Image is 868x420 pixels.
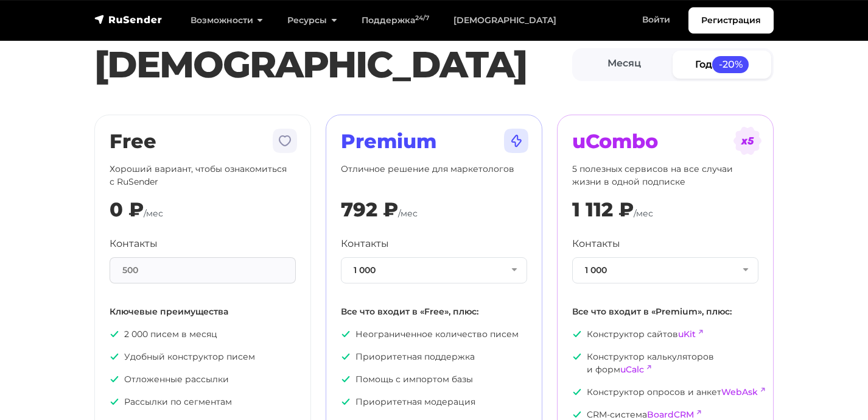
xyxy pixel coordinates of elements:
[110,329,119,339] img: icon-ok.svg
[341,373,527,386] p: Помощь с импортом базы
[678,329,696,340] a: uKit
[688,7,774,34] a: Регистрация
[94,43,572,87] h1: [DEMOGRAPHIC_DATA]
[178,8,275,33] a: Возможности
[572,130,758,153] h2: uCombo
[575,51,673,78] a: Месяц
[270,126,299,155] img: tarif-free.svg
[398,208,418,219] span: /мес
[110,374,119,384] img: icon-ok.svg
[572,237,620,251] label: Контакты
[572,257,758,283] button: 1 000
[572,329,582,339] img: icon-ok.svg
[341,130,527,153] h2: Premium
[572,386,758,399] p: Конструктор опросов и анкет
[572,387,582,397] img: icon-ok.svg
[630,7,682,32] a: Войти
[110,351,296,363] p: Удобный конструктор писем
[110,352,119,361] img: icon-ok.svg
[647,409,694,420] a: BoardCRM
[572,163,758,188] p: 5 полезных сервисов на все случаи жизни в одной подписке
[341,329,351,339] img: icon-ok.svg
[341,257,527,283] button: 1 000
[341,305,527,318] p: Все что входит в «Free», плюс:
[349,8,441,33] a: Поддержка24/7
[110,163,296,188] p: Хороший вариант, чтобы ознакомиться с RuSender
[341,352,351,361] img: icon-ok.svg
[341,237,389,251] label: Контакты
[634,208,653,219] span: /мес
[733,126,762,155] img: tarif-ucombo.svg
[275,8,349,33] a: Ресурсы
[110,373,296,386] p: Отложенные рассылки
[94,13,163,26] img: RuSender
[341,351,527,363] p: Приоритетная поддержка
[721,386,758,397] a: WebAsk
[341,396,527,408] p: Приоритетная модерация
[110,396,296,408] p: Рассылки по сегментам
[110,130,296,153] h2: Free
[144,208,163,219] span: /мес
[415,14,429,22] sup: 24/7
[712,56,749,73] span: -20%
[341,198,398,221] div: 792 ₽
[110,328,296,341] p: 2 000 писем в месяц
[502,126,531,155] img: tarif-premium.svg
[572,352,582,361] img: icon-ok.svg
[673,51,771,78] a: Год
[572,328,758,341] p: Конструктор сайтов
[341,374,351,384] img: icon-ok.svg
[572,305,758,318] p: Все что входит в «Premium», плюс:
[341,163,527,188] p: Отличное решение для маркетологов
[110,198,144,221] div: 0 ₽
[620,364,644,375] a: uCalc
[110,305,296,318] p: Ключевые преимущества
[110,237,158,251] label: Контакты
[110,397,119,407] img: icon-ok.svg
[341,328,527,341] p: Неограниченное количество писем
[341,397,351,407] img: icon-ok.svg
[441,8,569,33] a: [DEMOGRAPHIC_DATA]
[572,198,634,221] div: 1 112 ₽
[572,410,582,419] img: icon-ok.svg
[572,351,758,376] p: Конструктор калькуляторов и форм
